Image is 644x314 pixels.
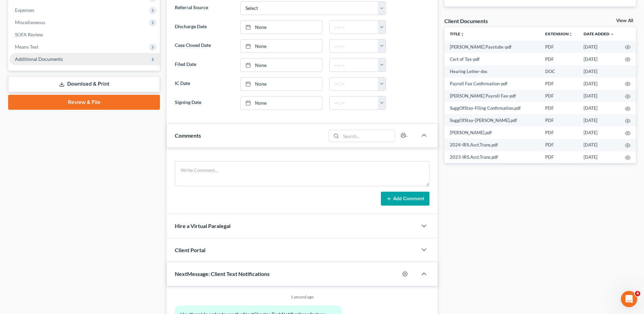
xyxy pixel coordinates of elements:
[540,65,578,77] td: DOC
[540,114,578,126] td: PDF
[15,7,34,13] span: Expenses
[540,139,578,151] td: PDF
[171,39,237,53] label: Case Closed Date
[341,130,395,142] input: Search...
[171,58,237,72] label: Filed Date
[444,90,540,102] td: [PERSON_NAME] Payroll Fax-pdf
[540,151,578,163] td: PDF
[540,77,578,90] td: PDF
[621,291,637,307] iframe: Intercom live chat
[444,17,488,24] div: Client Documents
[175,247,205,253] span: Client Portal
[444,53,540,65] td: Cert of Tax-pdf
[578,102,620,114] td: [DATE]
[540,102,578,114] td: PDF
[444,126,540,139] td: [PERSON_NAME].pdf
[381,192,429,206] button: Add Comment
[171,96,237,110] label: Signing Date
[460,32,464,36] i: unfold_more
[540,126,578,139] td: PDF
[444,114,540,126] td: SuggOfStay-[PERSON_NAME].pdf
[584,31,614,36] a: Date Added expand_more
[450,31,464,36] a: Titleunfold_more
[569,32,573,36] i: unfold_more
[578,53,620,65] td: [DATE]
[241,77,322,90] a: None
[444,77,540,90] td: Payroll Fax Confirmation-pdf
[578,77,620,90] td: [DATE]
[330,39,378,52] input: -- : --
[241,39,322,52] a: None
[15,19,45,25] span: Miscellaneous
[171,77,237,91] label: IC Date
[8,76,160,92] a: Download & Print
[444,65,540,77] td: Hearing Letter-doc
[444,102,540,114] td: SuggOfStay-Filing Confirmation.pdf
[171,1,237,15] label: Referral Source
[444,151,540,163] td: 2023-IRS.Acct.Trans.pdf
[15,56,63,62] span: Additional Documents
[444,139,540,151] td: 2024-IRS.Acct.Trans.pdf
[175,271,270,277] span: NextMessage: Client Text Notifications
[175,132,201,139] span: Comments
[241,58,322,71] a: None
[578,139,620,151] td: [DATE]
[578,65,620,77] td: [DATE]
[578,114,620,126] td: [DATE]
[15,32,43,37] span: SOFA Review
[616,18,633,23] a: View All
[175,223,231,229] span: Hire a Virtual Paralegal
[578,41,620,53] td: [DATE]
[444,41,540,53] td: [PERSON_NAME] Paystubs-pdf
[171,20,237,34] label: Discharge Date
[578,90,620,102] td: [DATE]
[330,97,378,109] input: -- : --
[610,32,614,36] i: expand_more
[578,151,620,163] td: [DATE]
[241,97,322,109] a: None
[8,95,160,110] a: Review & File
[241,21,322,34] a: None
[15,44,38,50] span: Means Test
[540,53,578,65] td: PDF
[330,77,378,90] input: -- : --
[540,90,578,102] td: PDF
[330,21,378,34] input: -- : --
[540,41,578,53] td: PDF
[330,58,378,71] input: -- : --
[635,291,640,296] span: 4
[578,126,620,139] td: [DATE]
[10,29,160,41] a: SOFA Review
[175,294,429,300] div: 1 second ago
[545,31,573,36] a: Extensionunfold_more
